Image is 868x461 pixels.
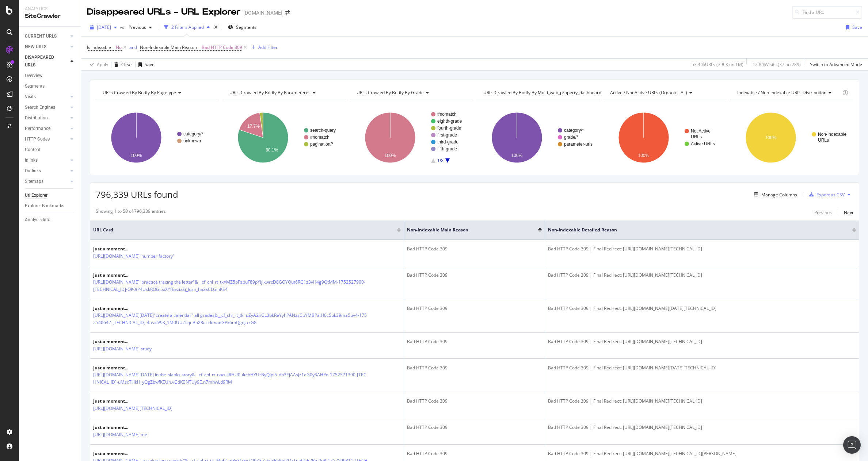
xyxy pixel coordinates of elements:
[116,42,122,53] span: No
[844,210,853,216] div: Next
[548,424,856,431] div: Bad HTTP Code 309 | Final Redirect: [URL][DOMAIN_NAME][TECHNICAL_ID]
[548,450,856,457] div: Bad HTTP Code 309 | Final Redirect: [URL][DOMAIN_NAME][TECHNICAL_ID][PERSON_NAME]
[93,365,401,371] div: Just a moment...
[310,128,336,133] text: search-query
[93,338,183,345] div: Just a moment...
[229,89,311,96] span: URLs Crawled By Botify By parameteres
[145,61,155,68] div: Save
[97,61,108,68] div: Apply
[87,44,111,50] span: Is Indexable
[765,135,776,140] text: 100%
[25,114,48,122] div: Distribution
[25,202,64,210] div: Explorer Bookmarks
[407,246,542,252] div: Bad HTTP Code 309
[25,216,76,224] a: Analysis Info
[407,398,542,404] div: Bad HTTP Code 309
[103,89,176,96] span: URLs Crawled By Botify By pagetype
[25,93,36,101] div: Visits
[807,59,862,70] button: Switch to Advanced Mode
[25,43,46,51] div: NEW URLS
[691,134,702,139] text: URLs
[228,87,339,99] h4: URLs Crawled By Botify By parameteres
[610,89,687,96] span: Active / Not Active URLs (organic - all)
[564,135,578,140] text: grade/*
[25,93,68,101] a: Visits
[93,246,206,252] div: Just a moment...
[844,208,853,217] button: Next
[225,22,259,33] button: Segments
[97,24,111,30] span: 2025 Jul. 27th
[25,202,76,210] a: Explorer Bookmarks
[476,106,599,169] div: A chart.
[131,153,142,158] text: 100%
[814,208,832,217] button: Previous
[564,142,593,147] text: parameter-urls
[101,87,212,99] h4: URLs Crawled By Botify By pagetype
[25,192,76,199] a: Url Explorer
[25,178,43,185] div: Sitemaps
[25,114,68,122] a: Distribution
[96,106,219,169] div: A chart.
[25,157,38,164] div: Inlinks
[407,450,542,457] div: Bad HTTP Code 309
[140,44,197,50] span: Non-Indexable Main Reason
[126,22,155,33] button: Previous
[25,125,68,132] a: Performance
[129,44,137,51] button: and
[93,305,401,312] div: Just a moment...
[691,141,715,146] text: Active URLs
[548,398,856,404] div: Bad HTTP Code 309 | Final Redirect: [URL][DOMAIN_NAME][TECHNICAL_ID]
[25,146,41,154] div: Content
[736,87,841,99] h4: Indexable / Non-Indexable URLs Distribution
[87,22,120,33] button: [DATE]
[198,44,201,50] span: =
[350,106,473,169] div: A chart.
[407,305,542,312] div: Bad HTTP Code 309
[25,32,68,40] a: CURRENT URLS
[171,24,204,30] div: 2 Filters Applied
[93,253,175,260] a: [URL][DOMAIN_NAME]"number factory"
[437,126,461,131] text: fourth-grade
[357,89,424,96] span: URLs Crawled By Botify By grade
[310,142,334,147] text: pagination/*
[814,210,832,216] div: Previous
[126,24,146,30] span: Previous
[93,431,147,438] a: [URL][DOMAIN_NAME] me
[609,87,720,99] h4: Active / Not Active URLs
[437,146,457,151] text: fifth-grade
[548,338,856,345] div: Bad HTTP Code 309 | Final Redirect: [URL][DOMAIN_NAME][TECHNICAL_ID]
[843,436,861,454] div: Open Intercom Messenger
[183,131,203,137] text: category/*
[202,42,242,53] span: Bad HTTP Code 309
[93,227,395,233] span: URL Card
[25,6,75,12] div: Analytics
[93,371,369,386] a: [URL][DOMAIN_NAME][DATE] in the blanks story&__cf_chl_rt_tk=sURHU0uItchHYUrByQJpi5_dh3EjAAsJz1eG0...
[93,405,172,412] a: [URL][DOMAIN_NAME][TECHNICAL_ID]
[25,12,75,20] div: SiteCrawler
[751,190,797,199] button: Manage Columns
[121,61,132,68] div: Clear
[25,135,50,143] div: HTTP Codes
[25,104,68,111] a: Search Engines
[25,157,68,164] a: Inlinks
[96,208,166,217] div: Showing 1 to 50 of 796,339 entries
[816,192,845,198] div: Export as CSV
[93,345,152,353] a: [URL][DOMAIN_NAME] study
[25,82,76,90] a: Segments
[25,178,68,185] a: Sitemaps
[437,132,457,138] text: first-grade
[25,135,68,143] a: HTTP Codes
[638,153,650,158] text: 100%
[285,10,290,15] div: arrow-right-arrow-left
[810,61,862,68] div: Switch to Advanced Mode
[93,398,204,404] div: Just a moment...
[93,450,401,457] div: Just a moment...
[258,44,278,50] div: Add Filter
[93,278,369,293] a: [URL][DOMAIN_NAME]"practice tracing the letter"&__cf_chl_rt_tk=MZ5pPzbuF89pYJjikwrcD8GOYQut6RG1z3...
[692,61,743,68] div: 53.4 % URLs ( 796K on 1M )
[222,106,346,169] div: A chart.
[25,125,50,132] div: Performance
[136,59,155,70] button: Save
[25,167,41,175] div: Outlinks
[407,338,542,345] div: Bad HTTP Code 309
